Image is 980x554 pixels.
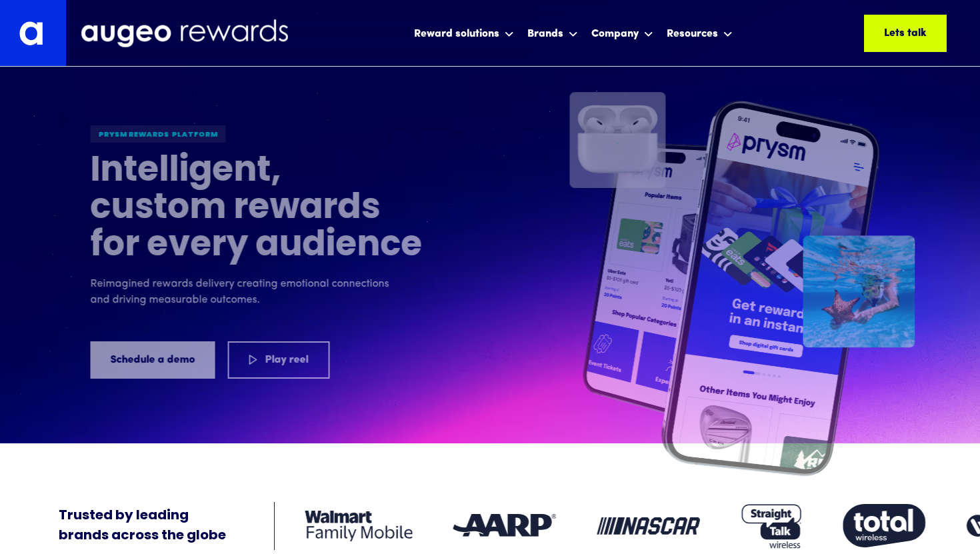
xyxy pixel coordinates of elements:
div: Reward solutions [414,26,499,42]
h1: Intelligent, custom rewards for every audience [91,153,424,265]
div: Prysm Rewards platform [91,125,226,142]
div: Resources [663,15,736,51]
a: Schedule a demo [91,341,215,378]
a: Play reel [228,341,330,378]
img: Client logo: Walmart Family Mobile [305,511,413,541]
div: Trusted by leading brands across the globe [59,506,226,546]
p: Reimagined rewards delivery creating emotional connections and driving measurable outcomes. [91,275,397,307]
div: Company [588,15,657,51]
div: Reward solutions [411,15,517,51]
div: Brands [524,15,581,51]
div: Resources [667,26,718,42]
a: Lets talk [864,15,947,52]
div: Brands [527,26,563,42]
div: Company [591,26,639,42]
